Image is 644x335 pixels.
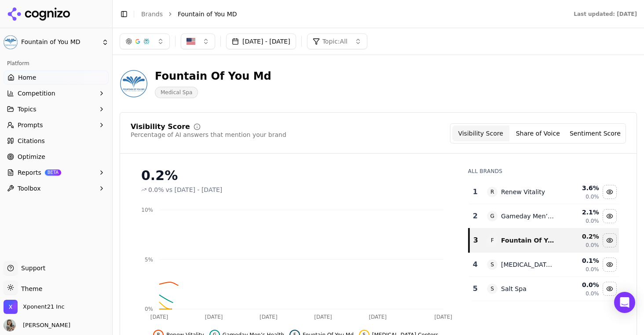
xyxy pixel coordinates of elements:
[561,232,599,241] div: 0.2 %
[501,260,554,269] div: [MEDICAL_DATA] Centers
[574,11,637,18] div: Last updated: [DATE]
[18,121,43,129] span: Prompts
[148,185,164,194] span: 0.0%
[178,10,237,18] span: Fountain of You MD
[501,188,545,196] div: Renew Vitality
[120,70,148,98] img: Fountain of You MD
[487,259,498,270] span: S
[4,319,16,331] img: Kayleigh Crandell
[18,136,45,145] span: Citations
[469,204,619,228] tr: 2GGameday Men’s Health2.1%0.0%Hide gameday men’s health data
[322,37,348,46] span: Topic: All
[567,125,624,141] button: Sentiment Score
[603,258,617,272] button: Hide serotonin centers data
[585,193,599,200] span: 0.0%
[18,105,37,114] span: Topics
[18,73,36,82] span: Home
[18,152,45,161] span: Optimize
[469,180,619,204] tr: 1RRenew Vitality3.6%0.0%Hide renew vitality data
[4,181,109,195] button: Toolbox
[469,253,619,277] tr: 4S[MEDICAL_DATA] Centers0.1%0.0%Hide serotonin centers data
[18,184,41,193] span: Toolbox
[469,228,619,253] tr: 3FFountain Of You Md0.2%0.0%Hide fountain of you md data
[141,10,556,18] nav: breadcrumb
[4,86,109,100] button: Competition
[23,303,65,311] span: Xponent21 Inc
[141,168,450,184] div: 0.2%
[4,166,109,180] button: ReportsBETA
[472,211,478,221] div: 2
[4,319,70,331] button: Open user button
[155,69,271,83] div: Fountain Of You Md
[487,211,498,221] span: G
[4,70,109,85] a: Home
[141,11,163,18] a: Brands
[585,290,599,297] span: 0.0%
[487,283,498,294] span: S
[131,123,190,130] div: Visibility Score
[473,235,478,246] div: 3
[226,33,296,49] button: [DATE] - [DATE]
[18,264,45,272] span: Support
[561,208,599,217] div: 2.1 %
[469,277,619,301] tr: 5SSalt Spa0.0%0.0%Hide salt spa data
[468,168,619,175] div: All Brands
[585,242,599,249] span: 0.0%
[141,207,153,213] tspan: 10%
[501,236,554,245] div: Fountain Of You Md
[145,257,153,263] tspan: 5%
[603,209,617,223] button: Hide gameday men’s health data
[614,292,635,313] div: Open Intercom Messenger
[18,89,55,98] span: Competition
[4,118,109,132] button: Prompts
[501,284,527,293] div: Salt Spa
[509,125,567,141] button: Share of Voice
[4,150,109,164] a: Optimize
[150,314,168,320] tspan: [DATE]
[501,212,554,221] div: Gameday Men’s Health
[472,283,478,294] div: 5
[603,282,617,296] button: Hide salt spa data
[369,314,387,320] tspan: [DATE]
[19,321,70,329] span: [PERSON_NAME]
[260,314,278,320] tspan: [DATE]
[166,185,223,194] span: vs [DATE] - [DATE]
[4,300,18,314] img: Xponent21 Inc
[205,314,223,320] tspan: [DATE]
[472,259,478,270] div: 4
[561,256,599,265] div: 0.1 %
[452,125,509,141] button: Visibility Score
[4,300,65,314] button: Open organization switcher
[603,233,617,247] button: Hide fountain of you md data
[434,314,452,320] tspan: [DATE]
[585,217,599,225] span: 0.0%
[472,187,478,197] div: 1
[603,185,617,199] button: Hide renew vitality data
[4,102,109,116] button: Topics
[155,87,198,98] span: Medical Spa
[21,38,98,46] span: Fountain of You MD
[18,168,41,177] span: Reports
[468,180,619,301] div: Data table
[314,314,332,320] tspan: [DATE]
[45,169,61,176] span: BETA
[4,134,109,148] a: Citations
[4,35,18,49] img: Fountain of You MD
[18,285,42,292] span: Theme
[4,56,109,70] div: Platform
[487,187,498,197] span: R
[187,37,195,46] img: United States
[585,266,599,273] span: 0.0%
[561,184,599,192] div: 3.6 %
[131,130,286,139] div: Percentage of AI answers that mention your brand
[561,280,599,289] div: 0.0 %
[145,306,153,312] tspan: 0%
[487,235,498,246] span: F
